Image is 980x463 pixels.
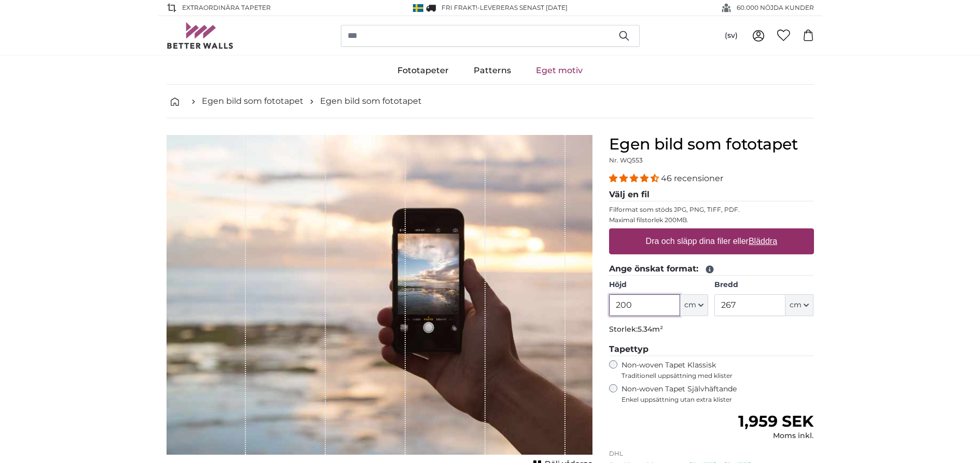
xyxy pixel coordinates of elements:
h1: Egen bild som fototapet [609,135,814,154]
span: - [477,4,568,11]
p: Storlek: [609,324,814,335]
img: Sverige [413,4,423,12]
img: Betterwalls [167,22,234,49]
span: EXTRAORDINÄRA Tapeter [182,3,271,12]
a: Egen bild som fototapet [320,95,422,107]
span: Enkel uppsättning utan extra klister [622,396,814,404]
label: Bredd [714,280,813,290]
a: Fototapeter [385,57,461,84]
button: (sv) [716,26,746,45]
button: cm [785,294,813,316]
a: Eget motiv [523,57,595,84]
button: cm [680,294,708,316]
span: Levereras senast [DATE] [480,4,568,11]
span: 4.37 stars [609,173,661,183]
label: Höjd [609,280,708,290]
a: Egen bild som fototapet [202,95,303,107]
label: Dra och släpp dina filer eller [641,231,781,252]
span: cm [684,300,696,310]
span: 46 recensioner [661,173,723,183]
label: Non-woven Tapet Självhäftande [622,384,814,404]
div: Moms inkl. [738,431,813,441]
span: 1,959 SEK [738,412,813,431]
legend: Tapettyp [609,343,814,356]
legend: Välj en fil [609,188,814,201]
nav: breadcrumbs [167,85,814,118]
label: Non-woven Tapet Klassisk [622,360,814,380]
legend: Ange önskat format: [609,263,814,276]
span: 5.34m² [638,324,663,334]
span: FRI frakt! [441,4,477,11]
span: 60.000 NÖJDA KUNDER [737,3,814,12]
p: Maximal filstorlek 200MB. [609,216,814,224]
p: DHL [609,450,814,458]
span: Nr. WQ553 [609,156,643,164]
span: cm [790,300,802,310]
span: Traditionell uppsättning med klister [622,372,814,380]
u: Bläddra [749,237,777,246]
p: Filformat som stöds JPG, PNG, TIFF, PDF. [609,206,814,214]
a: Patterns [461,57,523,84]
